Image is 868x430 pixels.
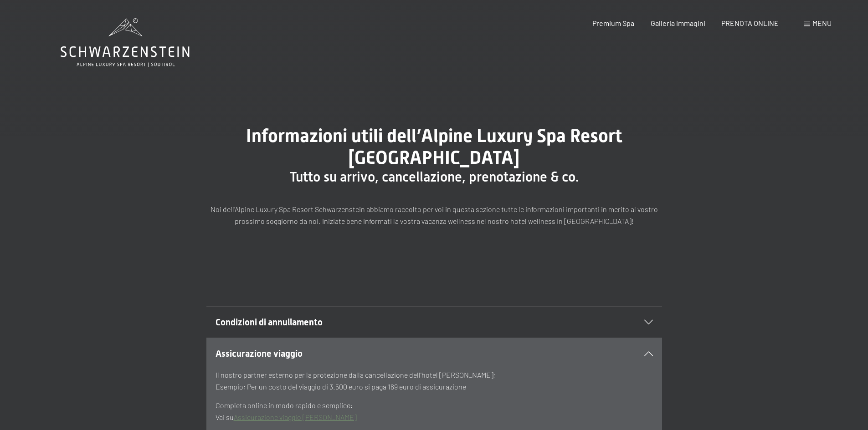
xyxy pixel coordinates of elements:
[216,317,323,328] span: Condizioni di annullamento
[216,400,653,423] p: Completa online in modo rapido e semplice: Vai su
[216,348,303,359] span: Assicurazione viaggio
[592,19,634,27] a: Premium Spa
[234,413,357,421] a: Assicurazione viaggio [PERSON_NAME]
[651,19,705,27] a: Galleria immagini
[290,169,579,185] span: Tutto su arrivo, cancellazione, prenotazione & co.
[216,369,653,392] p: Il nostro partner esterno per la protezione dalla cancellazione dell'hotel [PERSON_NAME]: Esempio...
[812,19,832,27] span: Menu
[246,125,622,168] span: Informazioni utili dell’Alpine Luxury Spa Resort [GEOGRAPHIC_DATA]
[721,19,779,27] a: PRENOTA ONLINE
[206,203,662,227] p: Noi dell’Alpine Luxury Spa Resort Schwarzenstein abbiamo raccolto per voi in questa sezione tutte...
